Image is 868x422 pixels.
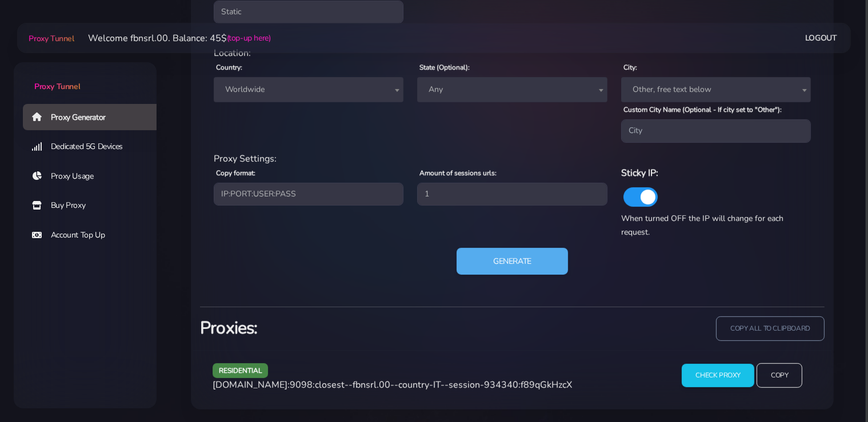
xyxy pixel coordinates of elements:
[805,27,837,49] a: Logout
[214,77,403,102] span: Worldwide
[216,168,255,178] label: Copy format:
[213,379,572,391] span: [DOMAIN_NAME]:9098:closest--fbnsrl.00--country-IT--session-934340:f89qGkHzcX
[424,82,600,98] span: Any
[200,316,506,340] h3: Proxies:
[29,33,74,44] span: Proxy Tunnel
[34,81,80,92] span: Proxy Tunnel
[23,134,166,160] a: Dedicated 5G Devices
[623,105,782,115] label: Custom City Name (Optional - If city set to "Other"):
[716,316,825,341] input: copy all to clipboard
[621,119,811,142] input: City
[621,77,811,102] span: Other, free text below
[74,31,271,45] li: Welcome fbnsrl.00. Balance: 45$
[207,152,818,166] div: Proxy Settings:
[628,82,804,98] span: Other, free text below
[23,222,166,248] a: Account Top Up
[419,62,470,73] label: State (Optional):
[23,192,166,219] a: Buy Proxy
[419,168,497,178] label: Amount of sessions urls:
[207,46,818,60] div: Location:
[417,77,607,102] span: Any
[757,363,802,388] input: Copy
[14,62,157,93] a: Proxy Tunnel
[227,32,271,44] a: (top-up here)
[621,166,811,180] h6: Sticky IP:
[623,62,637,73] label: City:
[26,29,74,47] a: Proxy Tunnel
[213,363,269,377] span: residential
[457,248,568,275] button: Generate
[216,62,242,73] label: Country:
[813,367,854,408] iframe: Webchat Widget
[682,364,754,387] input: Check Proxy
[621,213,783,238] span: When turned OFF the IP will change for each request.
[23,163,166,190] a: Proxy Usage
[23,104,166,130] a: Proxy Generator
[221,82,397,98] span: Worldwide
